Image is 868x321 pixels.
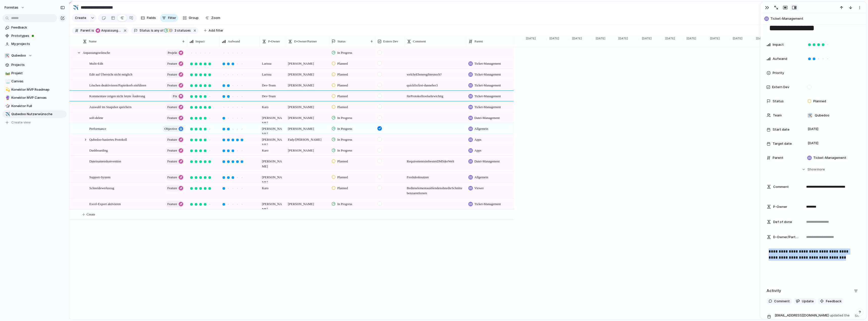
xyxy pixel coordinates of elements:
span: Ticket-Management [474,61,501,66]
span: [DATE] [615,36,630,41]
span: Impact [773,42,784,47]
span: P-Owner [773,204,787,209]
button: Zoom [203,14,222,22]
span: Feature [167,158,177,165]
span: Target date [773,141,792,146]
span: In Progress [337,137,352,142]
button: Fields [139,14,158,22]
span: Allgemein [474,126,488,131]
span: Karo [260,102,285,110]
span: Dashboarding [89,147,108,153]
span: Planned [337,175,348,180]
span: Dev-Team [260,80,285,88]
button: Create [74,209,522,220]
span: Anpassungswünsche [83,50,110,55]
span: Comment [773,184,789,189]
span: [PERSON_NAME] [260,172,285,185]
button: Update [794,298,816,305]
span: [PERSON_NAME] [286,69,329,77]
span: Planned [337,105,348,110]
span: more [817,167,825,172]
span: Fields [147,15,156,20]
span: statuses [173,28,191,33]
div: ✈️Qubedoo Nutzerwünsche [3,110,67,118]
span: [PERSON_NAME] [286,145,329,153]
button: Feature [166,174,184,181]
span: Feature [167,185,177,192]
span: welche Ebenen gibt es noch? [405,69,466,77]
a: My projects [3,40,67,48]
div: ✈️ [73,4,78,11]
span: Planned [813,99,826,104]
span: Ticket-Management [474,83,501,88]
span: soft-delete [89,115,103,120]
button: Feature [166,136,184,143]
div: 💫Konektor MVP Roadmap [3,86,67,93]
span: Update [802,299,814,304]
span: Group [189,15,199,20]
span: Projects [11,62,65,67]
span: quick fix first - dann eher 3 [405,80,466,88]
button: Feature [166,115,184,121]
span: Konektor MVP Roadmap [11,87,65,92]
span: [DATE] [806,126,820,132]
span: Viewer [474,186,484,191]
span: Projekt [168,49,177,56]
button: Comment [767,298,792,305]
div: 🎲Konektor Full [3,102,67,110]
button: Fix [171,93,184,100]
button: 🎲 [5,104,10,109]
span: Feature [167,82,177,89]
span: Add filter [209,28,223,33]
span: In Progress [337,202,352,207]
button: Create view [3,119,67,126]
div: 🎲 [5,103,9,109]
span: Planned [337,72,348,77]
span: Create [75,15,86,20]
span: [EMAIL_ADDRESS][DOMAIN_NAME] [775,313,829,318]
span: In Progress [337,126,352,131]
span: [PERSON_NAME] [260,199,285,212]
a: 🛤️Projekt [3,69,67,77]
span: Larissa [260,58,285,66]
span: Apps [474,137,481,142]
span: Planned [337,94,348,99]
span: [PERSON_NAME] [260,113,285,126]
span: Canvas [11,79,65,84]
span: Edit auf Übersicht nicht möglich [89,71,132,77]
span: [PERSON_NAME] [286,199,329,207]
span: Planned [337,159,348,164]
button: 💫 [5,87,10,92]
span: [PERSON_NAME] [260,124,285,136]
span: Status [773,99,784,104]
span: Anpassungswünsche [101,28,121,33]
span: Aufwand [773,56,787,61]
a: Prototypes [3,32,67,40]
div: 🛤️ [5,70,9,76]
span: Multi-Edit [89,60,103,66]
span: [DATE] [569,36,583,41]
span: [PERSON_NAME] [286,102,329,110]
span: Freshdesk nutzen [405,172,466,180]
h2: Activity [767,288,781,294]
span: Dateinamenskonvention [89,158,121,164]
span: [DATE] [593,36,607,41]
span: Qubedoo Nutzerwünsche [11,112,65,117]
button: Feedback [818,298,844,305]
div: 📃 [5,79,9,84]
button: Create [72,14,89,22]
span: Planned [337,61,348,66]
a: 🔮Konektor MVP Canvas [3,94,67,102]
span: [DATE] [547,36,561,41]
span: Create view [11,120,31,125]
span: [DATE] [662,36,676,41]
button: Anpassungswünsche [95,28,122,33]
button: ✈️ [5,112,10,117]
div: 🛠️ [807,113,812,118]
span: Feature [167,174,177,181]
button: 3 statuses [164,28,192,33]
span: Karo [260,183,285,191]
span: 3 [173,29,177,32]
span: Datei-Management [474,159,500,164]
